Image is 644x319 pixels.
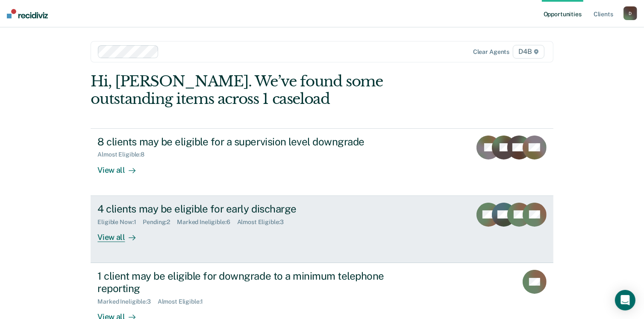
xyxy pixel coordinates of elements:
div: Almost Eligible : 8 [97,151,151,158]
div: Hi, [PERSON_NAME]. We’ve found some outstanding items across 1 caseload [91,73,461,108]
div: Almost Eligible : 1 [158,298,210,305]
div: Eligible Now : 1 [97,219,143,226]
div: View all [97,158,145,175]
img: Recidiviz [7,9,48,18]
span: D4B [513,45,544,59]
div: Clear agents [473,48,509,56]
div: View all [97,225,145,242]
div: 8 clients may be eligible for a supervision level downgrade [97,136,397,148]
div: Marked Ineligible : 3 [97,298,157,305]
div: 1 client may be eligible for downgrade to a minimum telephone reporting [97,270,397,295]
button: D [623,6,637,20]
div: Almost Eligible : 3 [237,219,291,226]
a: 4 clients may be eligible for early dischargeEligible Now:1Pending:2Marked Ineligible:6Almost Eli... [91,196,553,263]
div: Pending : 2 [143,219,177,226]
div: Marked Ineligible : 6 [177,219,237,226]
div: Open Intercom Messenger [615,290,635,310]
a: 8 clients may be eligible for a supervision level downgradeAlmost Eligible:8View all [91,128,553,196]
div: 4 clients may be eligible for early discharge [97,203,397,215]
